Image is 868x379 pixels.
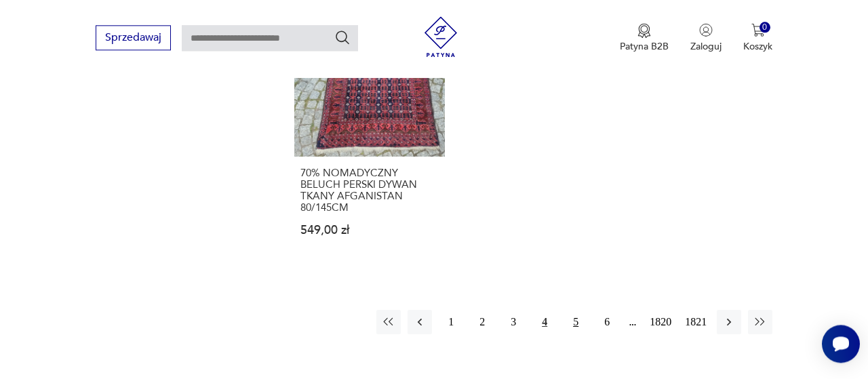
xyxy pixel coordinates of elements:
[690,23,722,53] button: Zaloguj
[620,23,669,53] a: Ikona medaluPatyna B2B
[470,310,494,334] button: 2
[743,23,772,53] button: 0Koszyk
[300,167,439,214] h3: 70% NOMADYCZNY BELUCH PERSKI DYWAN TKANY AFGANISTAN 80/145CM
[595,310,619,334] button: 6
[501,310,526,334] button: 3
[822,325,860,363] iframe: Smartsupp widget button
[637,23,651,38] img: Ikona medalu
[682,310,710,334] button: 1821
[420,16,461,57] img: Patyna - sklep z meblami i dekoracjami vintage
[96,34,171,43] a: Sprzedawaj
[743,40,772,53] p: Koszyk
[646,310,675,334] button: 1820
[759,22,771,33] div: 0
[690,40,722,53] p: Zaloguj
[96,25,171,50] button: Sprzedawaj
[620,40,669,53] p: Patyna B2B
[564,310,588,334] button: 5
[699,23,713,37] img: Ikonka użytkownika
[294,6,445,262] a: 70% NOMADYCZNY BELUCH PERSKI DYWAN TKANY AFGANISTAN 80/145CM70% NOMADYCZNY BELUCH PERSKI DYWAN TK...
[751,23,765,37] img: Ikona koszyka
[334,29,351,45] button: Szukaj
[300,224,439,236] p: 549,00 zł
[532,310,557,334] button: 4
[439,310,463,334] button: 1
[620,23,669,53] button: Patyna B2B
